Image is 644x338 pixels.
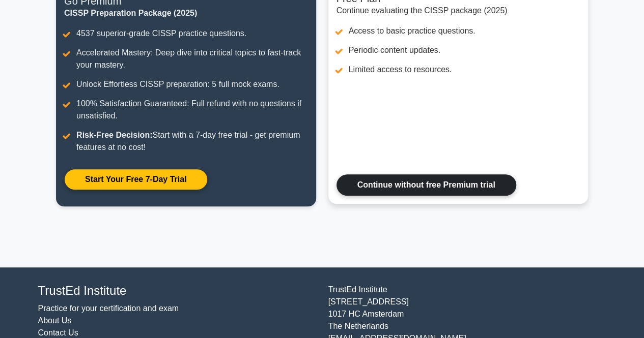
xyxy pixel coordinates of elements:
a: Practice for your certification and exam [38,304,179,313]
a: Continue without free Premium trial [337,174,516,196]
a: Start Your Free 7-Day Trial [64,169,207,190]
h4: TrustEd Institute [38,284,316,298]
a: About Us [38,316,72,325]
a: Contact Us [38,328,78,337]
